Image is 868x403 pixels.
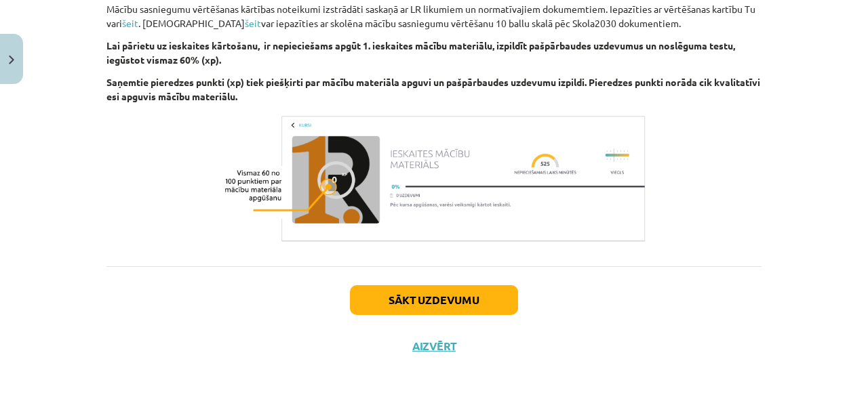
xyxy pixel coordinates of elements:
[106,76,760,102] b: Saņemtie pieredzes punkti (xp) tiek piešķirti par mācību materiāla apguvi un pašpārbaudes uzdevum...
[106,39,735,66] b: Lai pārietu uz ieskaites kārtošanu, ir nepieciešams apgūt 1. ieskaites mācību materiālu, izpildīt...
[9,56,14,64] img: icon-close-lesson-0947bae3869378f0d4975bcd49f059093ad1ed9edebbc8119c70593378902aed.svg
[122,17,138,29] a: šeit
[245,17,261,29] a: šeit
[106,2,762,30] p: Mācību sasniegumu vērtēšanas kārtības noteikumi izstrādāti saskaņā ar LR likumiem un normatīvajie...
[408,339,460,353] button: Aizvērt
[350,285,518,315] button: Sākt uzdevumu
